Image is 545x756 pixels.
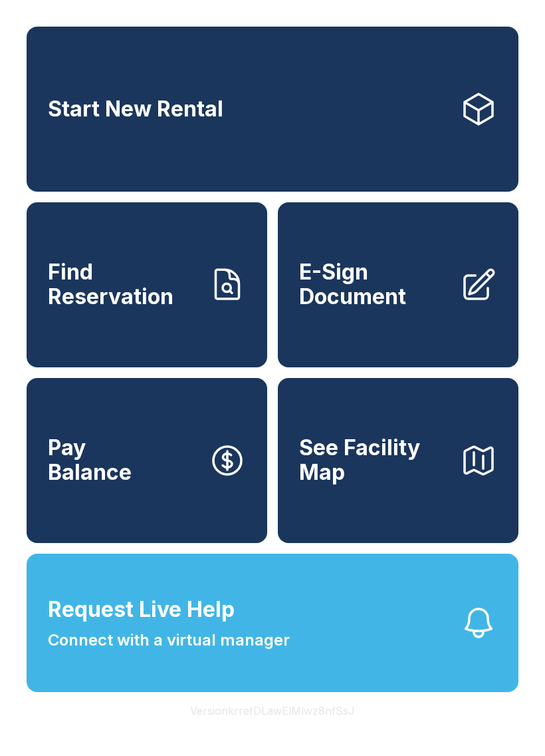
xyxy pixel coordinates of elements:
span: Request Live Help [48,594,235,626]
span: Start New Rental [48,97,223,122]
button: PayBalance [27,378,267,543]
span: E-Sign Document [299,260,449,309]
span: Pay Balance [48,436,132,484]
a: Start New Rental [27,27,518,192]
button: VersionkrrefDLawElMlwz8nfSsJ [179,692,366,729]
span: Find Reservation [48,260,198,309]
button: Request Live HelpConnect with a virtual manager [27,554,518,692]
span: Connect with a virtual manager [48,628,290,652]
span: See Facility Map [299,436,449,484]
a: E-Sign Document [278,202,518,367]
button: See Facility Map [278,378,518,543]
a: Find Reservation [27,202,267,367]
